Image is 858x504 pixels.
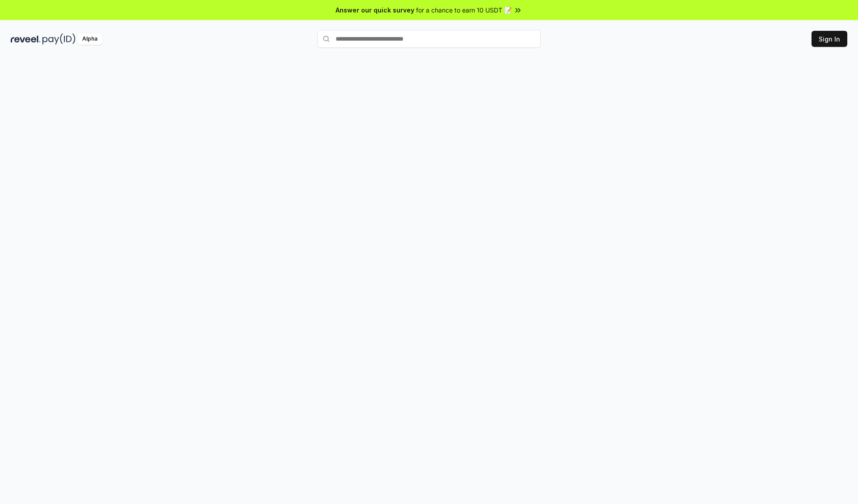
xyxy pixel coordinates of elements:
div: Alpha [77,33,102,45]
span: for a chance to earn 10 USDT 📝 [416,5,512,15]
button: Sign In [812,31,847,47]
img: pay_id [42,33,76,45]
img: reveel_dark [11,33,41,45]
span: Answer our quick survey [336,5,414,15]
